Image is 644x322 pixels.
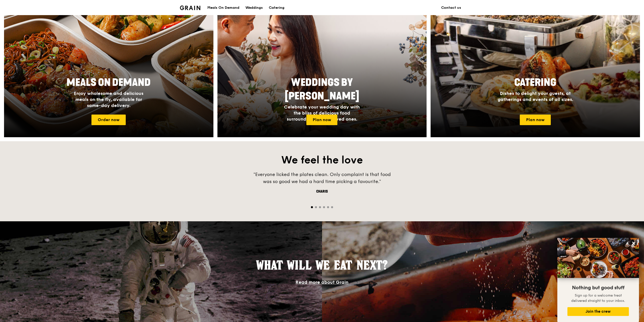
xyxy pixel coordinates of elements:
span: Meals On Demand [67,77,151,89]
div: Charis [246,189,398,194]
a: Read more about Grain [296,279,348,285]
div: Weddings [245,0,263,15]
span: Go to slide 5 [327,206,329,208]
a: Contact us [438,0,464,15]
span: Go to slide 4 [323,206,325,208]
span: Catering [514,77,556,89]
img: Grain [180,6,200,10]
span: Weddings by [PERSON_NAME] [285,77,359,102]
a: Weddings by [PERSON_NAME]Celebrate your wedding day with the bliss of delicious food surrounded b... [217,4,427,137]
a: Catering [266,0,287,15]
span: Go to slide 6 [331,206,333,208]
span: Dishes to delight your guests, at gatherings and events of all sizes. [498,91,573,102]
a: Order now [91,115,126,125]
span: Nothing but good stuff [572,285,624,291]
button: Join the crew [567,307,629,316]
a: Plan now [306,115,337,125]
div: Catering [269,0,284,15]
div: "Everyone licked the plates clean. Only complaint is that food was so good we had a hard time pic... [246,171,398,185]
div: Meals On Demand [207,0,239,15]
span: Go to slide 2 [315,206,317,208]
span: Enjoy wholesome and delicious meals on the fly, available for same-day delivery. [74,91,143,108]
span: Sign up for a welcome treat delivered straight to your inbox. [571,293,625,303]
span: What will we eat next? [256,258,388,272]
span: Celebrate your wedding day with the bliss of delicious food surrounded by your loved ones. [284,104,360,122]
button: Close [630,239,638,247]
a: CateringDishes to delight your guests, at gatherings and events of all sizes.Plan now [431,4,640,137]
img: DSC07876-Edit02-Large.jpeg [557,238,639,278]
span: Go to slide 3 [319,206,321,208]
span: Go to slide 1 [311,206,313,208]
a: Meals On DemandEnjoy wholesome and delicious meals on the fly, available for same-day delivery.Or... [4,4,213,137]
a: Weddings [242,0,266,15]
a: Plan now [520,115,551,125]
